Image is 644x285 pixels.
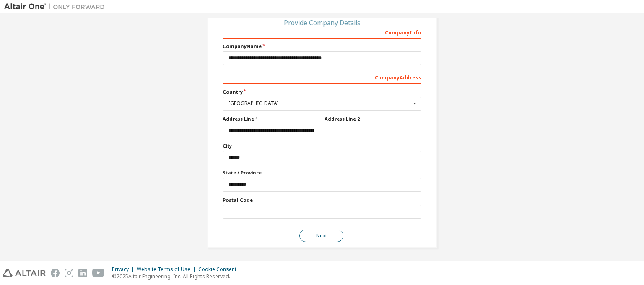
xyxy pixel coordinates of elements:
div: Company Address [223,70,421,84]
label: City [223,142,421,149]
label: Address Line 2 [325,116,421,122]
label: State / Province [223,169,421,176]
img: instagram.svg [65,269,73,277]
label: Address Line 1 [223,116,319,122]
img: facebook.svg [51,269,60,277]
div: Cookie Consent [198,266,241,273]
div: Privacy [112,266,137,273]
label: Country [223,89,421,95]
div: Website Terms of Use [137,266,198,273]
div: Company Info [223,25,421,39]
img: Altair One [4,3,109,11]
div: Provide Company Details [223,20,421,25]
label: Company Name [223,43,421,50]
img: linkedin.svg [78,269,87,277]
div: [GEOGRAPHIC_DATA] [229,101,411,106]
button: Next [299,230,343,242]
label: Postal Code [223,197,421,203]
img: youtube.svg [92,269,104,277]
img: altair_logo.svg [3,269,46,277]
p: © 2025 Altair Engineering, Inc. All Rights Reserved. [112,273,241,280]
